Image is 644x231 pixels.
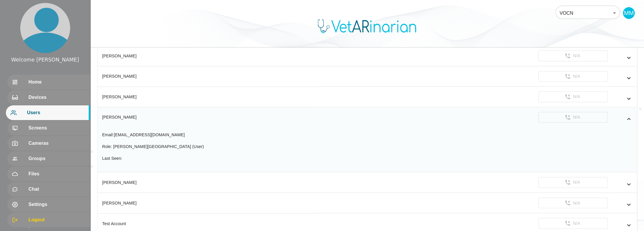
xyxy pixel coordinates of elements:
div: [PERSON_NAME] [102,200,313,206]
div: [PERSON_NAME] [102,94,313,100]
div: Email : [102,132,204,138]
span: Chat [28,186,85,193]
span: Home [28,79,85,86]
div: Last Seen : [102,155,204,161]
div: [PERSON_NAME] [102,114,313,120]
div: Settings [7,197,90,212]
span: [PERSON_NAME][GEOGRAPHIC_DATA] (User) [113,144,204,149]
div: Logout [7,212,90,227]
div: VOCN [555,5,620,21]
img: profile.png [20,3,70,53]
div: Home [7,75,90,89]
div: Cameras [7,136,90,151]
img: Logo [314,19,420,34]
div: [PERSON_NAME] [102,73,313,79]
div: Chat [7,182,90,197]
div: [PERSON_NAME] [102,180,313,185]
div: Welcome [PERSON_NAME] [11,56,79,64]
div: Users [6,105,90,120]
div: [PERSON_NAME] [102,53,313,59]
div: Devices [7,90,90,105]
span: Screens [28,124,85,132]
span: Cameras [28,140,85,147]
div: Screens [7,121,90,135]
div: Role : [102,144,204,149]
span: [EMAIL_ADDRESS][DOMAIN_NAME] [114,132,185,137]
span: Groups [28,155,85,162]
div: Groups [7,151,90,166]
span: Devices [28,94,85,101]
div: Files [7,167,90,181]
span: Files [28,170,85,177]
span: Settings [28,201,85,208]
span: Users [27,109,85,116]
div: Test Account [102,220,313,226]
span: Logout [28,216,85,223]
div: MM [623,7,635,19]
